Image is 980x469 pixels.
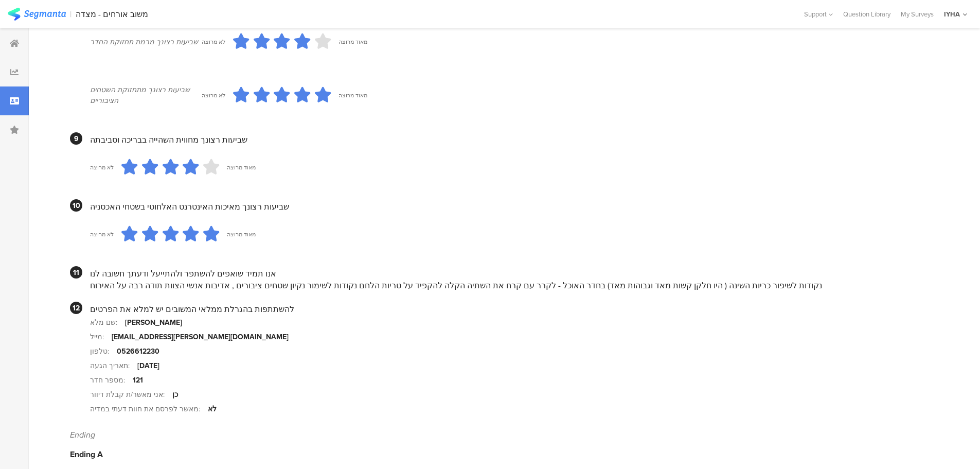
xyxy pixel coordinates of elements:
div: 12 [70,302,82,314]
div: 10 [70,199,82,212]
div: משוב אורחים - מצדה [76,9,148,19]
div: [PERSON_NAME] [125,317,182,328]
div: שביעות רצונך מאיכות האינטרנט האלחוטי בשטחי האכסניה [90,201,931,213]
div: | [70,8,72,20]
div: אני מאשר/ת קבלת דיוור: [90,389,172,400]
div: שביעות רצונך מחווית השהייה בבריכה וסביבתה [90,134,931,146]
div: לא מרוצה [202,91,225,99]
div: שביעות רצונך מתחזוקת השטחים הציבוריים [90,84,202,106]
div: מספר חדר: [90,375,133,386]
div: מאוד מרוצה [227,163,256,171]
div: מאוד מרוצה [338,91,367,99]
div: [DATE] [137,360,159,371]
a: My Surveys [896,9,939,19]
div: IYHA [944,9,960,19]
div: מאוד מרוצה [227,230,256,238]
div: נקודות לשיפור כריות השינה ( היו חלקן קשות מאד וגבוהות מאד) בחדר האוכל - לקרר עם קרח את השתיה הקלה... [90,280,931,291]
div: Ending [70,429,931,441]
div: לא מרוצה [202,38,225,46]
div: טלפון: [90,346,117,357]
div: 0526612230 [117,346,159,357]
div: כן [172,389,178,400]
div: שביעות רצונך מרמת תחזוקת החדר [90,37,202,47]
div: לא מרוצה [90,230,114,238]
div: Support [804,6,833,22]
img: segmanta logo [8,8,66,21]
div: לא [208,404,217,414]
div: אנו תמיד שואפים להשתפר ולהתייעל ודעתך חשובה לנו [90,268,931,280]
div: 11 [70,266,82,279]
div: תאריך הגעה: [90,360,137,371]
div: מייל: [90,332,112,342]
div: 9 [70,132,82,145]
div: Ending A [70,448,931,460]
a: Question Library [838,9,896,19]
div: להשתתפות בהגרלת ממלאי המשובים יש למלא את הפרטים [90,303,931,315]
div: מאוד מרוצה [338,38,367,46]
div: מאשר לפרסם את חוות דעתי במדיה: [90,404,208,414]
div: [EMAIL_ADDRESS][PERSON_NAME][DOMAIN_NAME] [112,332,289,342]
div: לא מרוצה [90,163,114,171]
div: 121 [133,375,143,386]
div: שם מלא: [90,317,125,328]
